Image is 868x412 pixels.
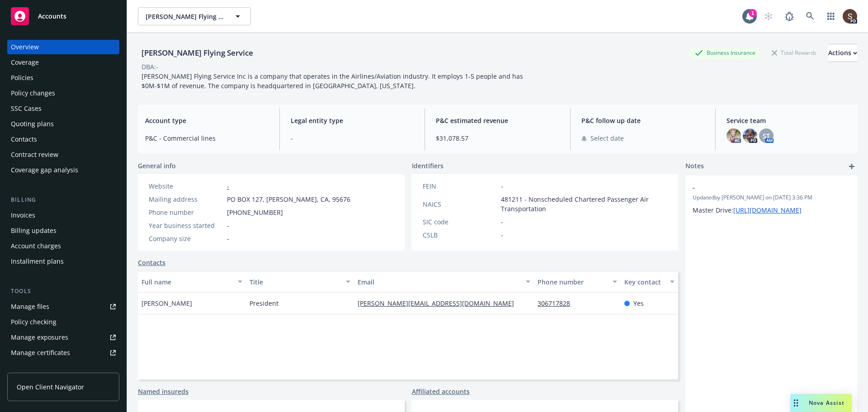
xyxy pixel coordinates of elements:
button: Key contact [621,271,678,293]
a: Accounts [7,4,119,29]
a: Contacts [7,132,119,147]
button: Title [246,271,354,293]
div: Policy changes [11,86,55,100]
img: photo [843,9,857,24]
a: Coverage [7,55,119,70]
img: photo [743,128,757,143]
div: Tools [7,287,119,296]
div: Drag to move [790,394,802,412]
span: Open Client Navigator [17,382,84,392]
div: Manage claims [11,361,57,375]
a: Report a Bug [780,7,798,25]
div: Installment plans [11,254,64,269]
span: Identifiers [412,161,443,170]
a: Search [801,7,819,25]
span: Updated by [PERSON_NAME] on [DATE] 3:36 PM [693,194,850,202]
p: Master Drive: [693,205,850,215]
div: Key contact [624,277,665,287]
a: Contacts [138,258,165,267]
span: P&C - Commercial lines [145,133,269,143]
div: Coverage gap analysis [11,163,78,177]
a: Named insureds [138,387,189,396]
span: Legal entity type [291,116,414,125]
button: Nova Assist [790,394,852,412]
a: Invoices [7,208,119,223]
a: Switch app [822,7,840,25]
a: Manage claims [7,361,119,375]
span: [PERSON_NAME] [142,298,192,308]
div: FEIN [423,181,497,191]
button: [PERSON_NAME] Flying Service [138,7,251,25]
div: [PERSON_NAME] Flying Service [138,47,257,59]
a: Manage files [7,299,119,314]
span: [PERSON_NAME] Flying Service [146,12,224,21]
a: Coverage gap analysis [7,163,119,177]
a: Contract review [7,147,119,162]
div: Contract review [11,147,58,162]
span: - [501,230,503,240]
div: Title [250,277,340,287]
span: P&C estimated revenue [436,116,559,125]
div: Full name [142,277,232,287]
a: Policy changes [7,86,119,100]
div: Year business started [149,221,223,230]
div: Phone number [538,277,607,287]
div: Quoting plans [11,117,54,131]
span: P&C follow up date [581,116,705,125]
div: CSLB [423,230,497,240]
a: [URL][DOMAIN_NAME] [733,206,802,214]
span: Notes [685,161,704,172]
span: PO BOX 127, [PERSON_NAME], CA, 95676 [227,194,350,204]
span: President [250,298,278,308]
a: Start snowing [759,7,778,25]
div: SSC Cases [11,101,42,116]
div: Billing updates [11,223,57,238]
div: Policy checking [11,315,57,329]
span: - [291,133,414,143]
span: Nova Assist [809,399,844,407]
div: NAICS [423,199,497,209]
a: Policy checking [7,315,119,329]
a: add [846,161,857,172]
a: Overview [7,40,119,54]
button: Full name [138,271,246,293]
a: Manage exposures [7,330,119,345]
span: 481211 - Nonscheduled Chartered Passenger Air Transportation [501,194,668,213]
a: - [227,182,229,190]
a: 306717828 [538,299,577,308]
span: - [501,181,503,191]
a: SSC Cases [7,101,119,116]
span: ST [763,131,770,141]
div: Email [358,277,520,287]
span: Accounts [38,13,66,20]
div: Billing [7,195,119,204]
button: Email [354,271,534,293]
span: Account type [145,116,269,125]
div: Coverage [11,55,39,70]
span: - [693,183,826,192]
span: $31,078.57 [436,133,559,143]
a: [PERSON_NAME][EMAIL_ADDRESS][DOMAIN_NAME] [358,299,521,308]
div: Mailing address [149,194,223,204]
div: Manage files [11,299,49,314]
div: Phone number [149,208,223,217]
a: Billing updates [7,223,119,238]
a: Installment plans [7,254,119,269]
div: Manage exposures [11,330,68,345]
div: Company size [149,234,223,243]
span: Service team [726,116,850,125]
div: Total Rewards [767,47,821,58]
a: Account charges [7,239,119,253]
div: Account charges [11,239,61,253]
div: Business Insurance [690,47,760,58]
div: -Updatedby [PERSON_NAME] on [DATE] 3:36 PMMaster Drive:[URL][DOMAIN_NAME] [685,175,857,222]
span: - [227,221,229,230]
span: [PERSON_NAME] Flying Service Inc is a company that operates in the Airlines/Aviation industry. It... [142,72,525,90]
a: Manage certificates [7,346,119,360]
span: Select date [590,133,624,143]
div: Manage certificates [11,346,70,360]
div: SIC code [423,217,497,227]
button: Phone number [534,271,620,293]
div: Overview [11,40,39,54]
